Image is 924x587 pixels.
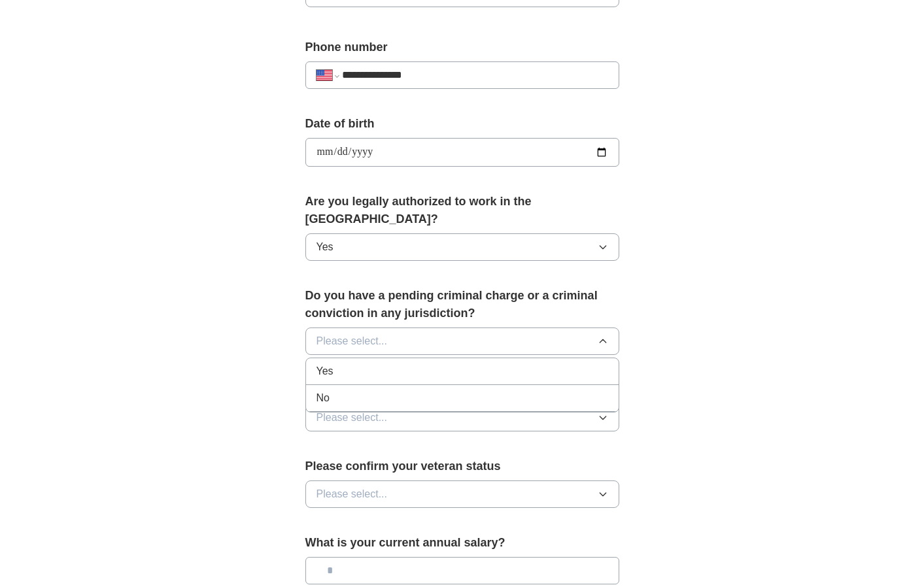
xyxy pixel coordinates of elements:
[317,486,388,502] span: Please select...
[317,239,334,255] span: Yes
[317,390,330,406] span: No
[305,404,619,431] button: Please select...
[305,287,619,322] label: Do you have a pending criminal charge or a criminal conviction in any jurisdiction?
[317,333,388,349] span: Please select...
[305,115,619,133] label: Date of birth
[317,410,388,426] span: Please select...
[305,327,619,355] button: Please select...
[305,193,619,228] label: Are you legally authorized to work in the [GEOGRAPHIC_DATA]?
[305,534,619,552] label: What is your current annual salary?
[305,233,619,261] button: Yes
[305,480,619,508] button: Please select...
[317,363,334,379] span: Yes
[305,458,619,475] label: Please confirm your veteran status
[305,39,619,56] label: Phone number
